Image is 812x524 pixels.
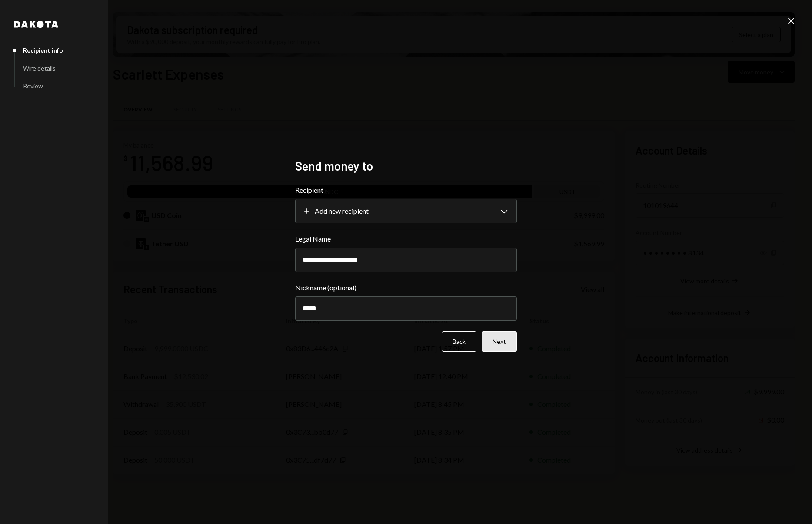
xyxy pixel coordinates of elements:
button: Back [442,331,476,352]
h2: Send money to [295,158,517,175]
label: Recipient [295,185,517,195]
button: Recipient [295,199,517,223]
label: Legal Name [295,234,517,244]
div: Wire details [23,64,56,72]
div: Recipient info [23,47,63,54]
div: Review [23,82,43,90]
button: Next [482,331,517,352]
label: Nickname (optional) [295,282,517,293]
